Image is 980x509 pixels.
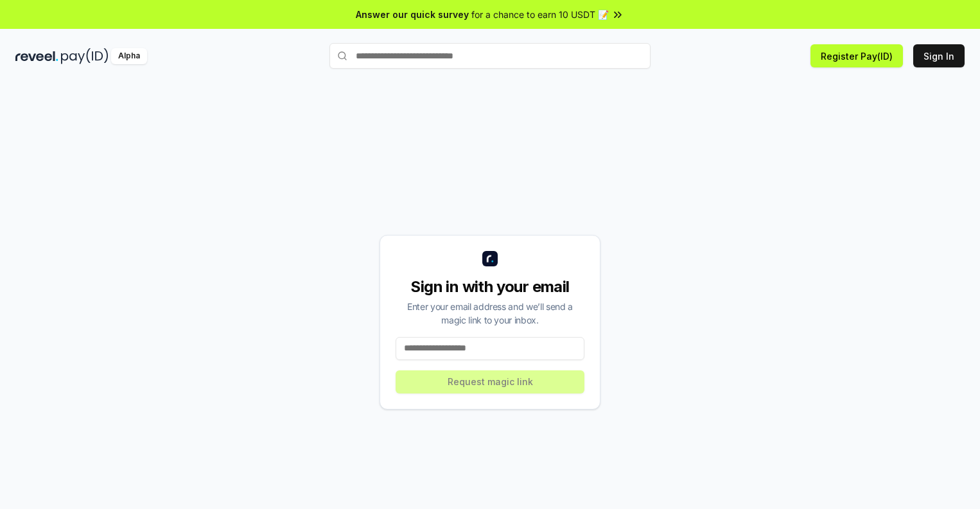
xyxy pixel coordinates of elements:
div: Enter your email address and we’ll send a magic link to your inbox. [396,300,584,327]
button: Sign In [913,44,965,67]
span: Answer our quick survey [356,8,469,21]
div: Alpha [111,48,147,64]
img: logo_small [482,251,498,266]
img: pay_id [61,48,109,64]
img: reveel_dark [15,48,58,64]
div: Sign in with your email [396,277,584,297]
button: Register Pay(ID) [810,44,903,67]
span: for a chance to earn 10 USDT 📝 [471,8,609,21]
